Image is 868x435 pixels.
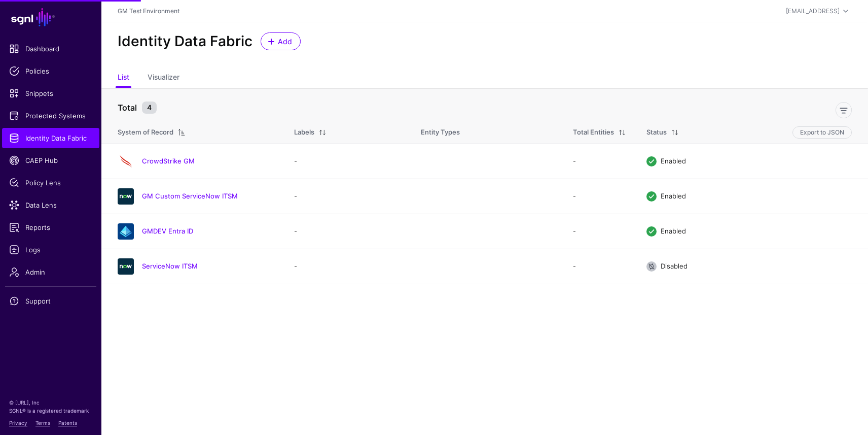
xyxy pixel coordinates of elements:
[9,267,92,277] span: Admin
[9,178,92,188] span: Policy Lens
[284,179,411,214] td: -
[9,296,92,306] span: Support
[35,420,50,426] a: Terms
[661,227,686,235] span: Enabled
[9,155,92,165] span: CAEP Hub
[792,126,852,139] button: Export to JSON
[148,69,179,88] a: Visualizer
[563,144,636,179] td: -
[294,127,314,138] div: Labels
[9,88,92,98] span: Snippets
[118,69,129,88] a: List
[6,6,95,28] a: SGNL
[142,102,157,114] small: 4
[563,179,636,214] td: -
[118,153,134,170] img: svg+xml;base64,PHN2ZyB3aWR0aD0iNjQiIGhlaWdodD0iNjQiIHZpZXdCb3g9IjAgMCA2NCA2NCIgZmlsbD0ibm9uZSIgeG...
[9,222,92,232] span: Reports
[421,128,460,136] span: Entity Types
[9,200,92,210] span: Data Lens
[2,61,99,81] a: Policies
[563,249,636,284] td: -
[563,214,636,249] td: -
[142,157,195,165] a: CrowdStrike GM
[58,420,77,426] a: Patents
[2,173,99,193] a: Policy Lens
[661,157,686,165] span: Enabled
[284,249,411,284] td: -
[284,144,411,179] td: -
[786,7,840,16] div: [EMAIL_ADDRESS]
[284,214,411,249] td: -
[2,106,99,126] a: Protected Systems
[142,262,198,270] a: ServiceNow ITSM
[261,32,301,50] a: Add
[2,240,99,260] a: Logs
[9,407,92,415] p: SGNL® is a registered trademark
[2,39,99,59] a: Dashboard
[142,227,193,235] a: GMDEV Entra ID
[277,36,294,47] span: Add
[142,192,238,200] a: GM Custom ServiceNow ITSM
[573,127,614,138] div: Total Entities
[2,195,99,215] a: Data Lens
[118,127,173,138] div: System of Record
[118,223,134,240] img: svg+xml;base64,PHN2ZyB3aWR0aD0iNjQiIGhlaWdodD0iNjQiIHZpZXdCb3g9IjAgMCA2NCA2NCIgZmlsbD0ibm9uZSIgeG...
[2,83,99,104] a: Snippets
[2,262,99,282] a: Admin
[9,133,92,143] span: Identity Data Fabric
[9,111,92,121] span: Protected Systems
[9,66,92,76] span: Policies
[118,188,134,205] img: svg+xml;base64,PHN2ZyB3aWR0aD0iNjQiIGhlaWdodD0iNjQiIHZpZXdCb3g9IjAgMCA2NCA2NCIgZmlsbD0ibm9uZSIgeG...
[661,192,686,200] span: Enabled
[118,258,134,275] img: svg+xml;base64,PHN2ZyB3aWR0aD0iNjQiIGhlaWdodD0iNjQiIHZpZXdCb3g9IjAgMCA2NCA2NCIgZmlsbD0ibm9uZSIgeG...
[2,150,99,171] a: CAEP Hub
[118,103,137,113] strong: Total
[2,128,99,148] a: Identity Data Fabric
[661,262,688,270] span: Disabled
[9,245,92,255] span: Logs
[2,217,99,238] a: Reports
[118,7,179,15] a: GM Test Environment
[9,420,27,426] a: Privacy
[646,127,667,138] div: Status
[9,398,92,407] p: © [URL], Inc
[9,44,92,54] span: Dashboard
[118,33,252,50] h2: Identity Data Fabric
